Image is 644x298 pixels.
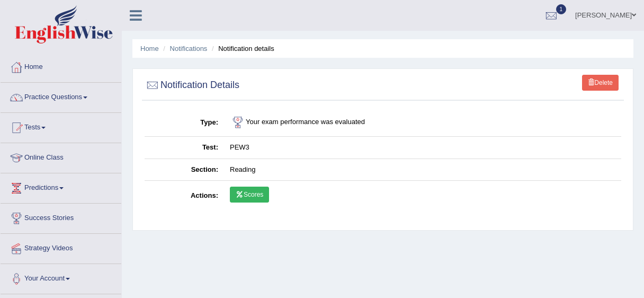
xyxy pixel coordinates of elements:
[230,187,269,203] a: Scores
[556,4,567,14] span: 1
[1,113,121,139] a: Tests
[145,77,239,93] h2: Notification Details
[145,109,224,137] th: Type
[1,83,121,109] a: Practice Questions
[209,43,274,54] li: Notification details
[170,45,208,52] a: Notifications
[145,137,224,159] th: Test
[145,181,224,212] th: Actions
[224,137,621,159] td: PEW3
[140,45,159,52] a: Home
[1,173,121,200] a: Predictions
[1,143,121,170] a: Online Class
[1,264,121,291] a: Your Account
[224,109,621,137] td: Your exam performance was evaluated
[1,52,121,79] a: Home
[1,204,121,230] a: Success Stories
[1,234,121,260] a: Strategy Videos
[582,75,619,91] a: Delete
[145,159,224,181] th: Section
[224,159,621,181] td: Reading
